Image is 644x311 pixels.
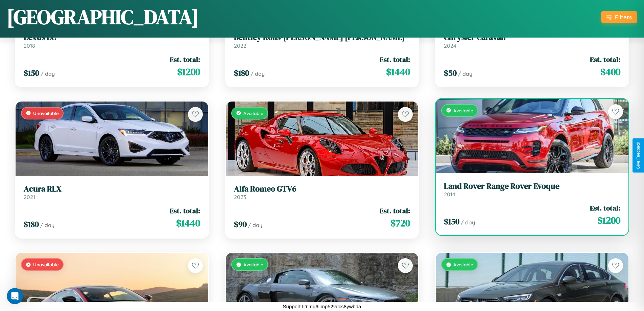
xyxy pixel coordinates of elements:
span: / day [40,222,54,228]
span: 2022 [234,42,246,49]
span: Est. total: [380,206,410,216]
span: / day [461,219,475,226]
span: / day [248,222,262,228]
span: Available [243,262,263,267]
h3: Lexus LC [24,32,200,42]
a: Lexus LC2018 [24,32,200,49]
span: $ 180 [24,219,39,230]
span: / day [41,70,55,77]
span: 2021 [24,194,35,200]
span: / day [251,70,265,77]
span: $ 1440 [386,65,410,79]
span: Est. total: [170,206,200,216]
h3: Chrysler Caravan [444,32,620,42]
span: 2014 [444,191,455,198]
span: Est. total: [170,54,200,64]
p: Support ID: mg6iimp52vdcs8ywbda [283,302,361,311]
span: $ 1200 [597,214,620,227]
span: $ 720 [390,216,410,230]
a: Alfa Romeo GTV62023 [234,184,410,201]
span: $ 90 [234,219,247,230]
h3: Acura RLX [24,184,200,194]
span: $ 1200 [177,65,200,79]
span: $ 150 [24,67,39,79]
span: Available [453,108,473,113]
span: Est. total: [380,54,410,64]
span: Available [243,110,263,116]
a: Chrysler Caravan2024 [444,32,620,49]
span: / day [458,70,472,77]
span: 2024 [444,42,456,49]
span: Est. total: [590,203,620,213]
button: Filters [601,11,637,23]
span: $ 50 [444,67,457,79]
span: $ 150 [444,216,459,227]
span: $ 180 [234,67,249,79]
div: Give Feedback [636,142,641,169]
a: Bentley Rolls-[PERSON_NAME] [PERSON_NAME]2022 [234,32,410,49]
span: 2018 [24,42,35,49]
span: Unavailable [33,262,59,267]
a: Land Rover Range Rover Evoque2014 [444,181,620,198]
h3: Alfa Romeo GTV6 [234,184,410,194]
span: Unavailable [33,110,59,116]
span: Est. total: [590,54,620,64]
span: Available [453,262,473,267]
h3: Bentley Rolls-[PERSON_NAME] [PERSON_NAME] [234,32,410,42]
span: $ 400 [600,65,620,79]
a: Acura RLX2021 [24,184,200,201]
h3: Land Rover Range Rover Evoque [444,181,620,191]
h1: [GEOGRAPHIC_DATA] [7,3,199,31]
iframe: Intercom live chat [7,288,23,304]
div: Filters [615,14,632,21]
span: 2023 [234,194,246,200]
span: $ 1440 [176,216,200,230]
